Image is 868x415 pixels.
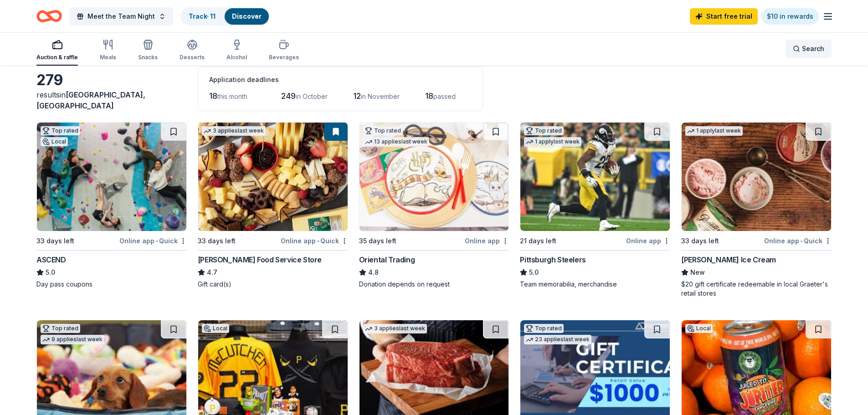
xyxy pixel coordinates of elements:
span: 5.0 [46,267,55,278]
div: Local [685,324,713,333]
div: 13 applies last week [363,137,429,147]
span: 4.7 [207,267,217,278]
button: Track· 11Discover [180,7,270,26]
a: Image for Gordon Food Service Store3 applieslast week33 days leftOnline app•Quick[PERSON_NAME] Fo... [198,122,348,289]
span: this month [217,92,247,100]
div: 35 days left [359,236,396,246]
div: Day pass coupons [36,280,187,289]
div: ASCEND [36,254,66,265]
span: 4.8 [368,267,379,278]
span: 249 [281,91,296,101]
div: Top rated [363,126,403,135]
div: Pittsburgh Steelers [520,254,586,265]
a: Image for Oriental TradingTop rated13 applieslast week35 days leftOnline appOriental Trading4.8Do... [359,122,509,289]
div: $20 gift certificate redeemable in local Graeter's retail stores [681,280,832,298]
a: Track· 11 [189,12,216,20]
span: New [690,267,705,278]
img: Image for Oriental Trading [360,123,509,231]
div: 33 days left [198,236,236,246]
div: Top rated [41,324,80,333]
span: passed [433,92,456,100]
div: Desserts [180,54,205,61]
div: 21 days left [520,236,556,246]
div: Meals [100,54,116,61]
div: 33 days left [36,236,74,246]
div: [PERSON_NAME] Ice Cream [681,254,776,265]
div: Top rated [524,126,564,135]
img: Image for Graeter's Ice Cream [682,123,831,231]
img: Image for ASCEND [37,123,186,231]
div: Auction & raffle [36,54,78,61]
span: in [36,90,145,110]
div: Oriental Trading [359,254,415,265]
div: 1 apply last week [685,126,743,136]
button: Meet the Team Night [69,7,173,26]
div: Top rated [524,324,564,333]
span: 18 [209,91,217,101]
div: Online app Quick [119,235,187,246]
div: [PERSON_NAME] Food Service Store [198,254,322,265]
div: Alcohol [226,54,247,61]
button: Search [786,40,832,58]
div: Online app [465,235,509,246]
span: in October [296,92,328,100]
div: 9 applies last week [41,335,104,344]
button: Auction & raffle [36,36,78,66]
div: results [36,89,187,111]
div: 3 applies last week [202,126,266,136]
div: Top rated [41,126,80,135]
div: 3 applies last week [363,324,427,333]
button: Alcohol [226,36,247,66]
span: • [801,237,802,245]
div: Online app [626,235,670,246]
span: • [156,237,158,245]
div: 1 apply last week [524,137,581,147]
span: in November [361,92,400,100]
a: $10 in rewards [761,8,819,25]
div: 279 [36,71,187,89]
a: Start free trial [690,8,758,25]
button: Beverages [269,36,299,66]
div: Local [202,324,229,333]
a: Image for Pittsburgh SteelersTop rated1 applylast week21 days leftOnline appPittsburgh Steelers5.... [520,122,670,289]
div: Snacks [138,54,158,61]
button: Snacks [138,36,158,66]
span: Search [802,43,824,54]
a: Home [36,5,62,27]
span: • [317,237,319,245]
span: 18 [425,91,433,101]
span: [GEOGRAPHIC_DATA], [GEOGRAPHIC_DATA] [36,90,145,110]
div: Local [41,137,68,146]
div: Beverages [269,54,299,61]
img: Image for Pittsburgh Steelers [520,123,670,231]
div: Application deadlines [209,74,472,85]
div: Online app Quick [764,235,832,246]
div: Online app Quick [281,235,348,246]
span: 12 [353,91,361,101]
span: 5.0 [529,267,539,278]
div: Gift card(s) [198,280,348,289]
img: Image for Gordon Food Service Store [198,123,348,231]
button: Desserts [180,36,205,66]
div: 23 applies last week [524,335,591,344]
div: Team memorabilia, merchandise [520,280,670,289]
button: Meals [100,36,116,66]
a: Image for ASCENDTop ratedLocal33 days leftOnline app•QuickASCEND5.0Day pass coupons [36,122,187,289]
div: Donation depends on request [359,280,509,289]
a: Discover [232,12,262,20]
div: 33 days left [681,236,719,246]
span: Meet the Team Night [87,11,155,22]
a: Image for Graeter's Ice Cream1 applylast week33 days leftOnline app•Quick[PERSON_NAME] Ice CreamN... [681,122,832,298]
